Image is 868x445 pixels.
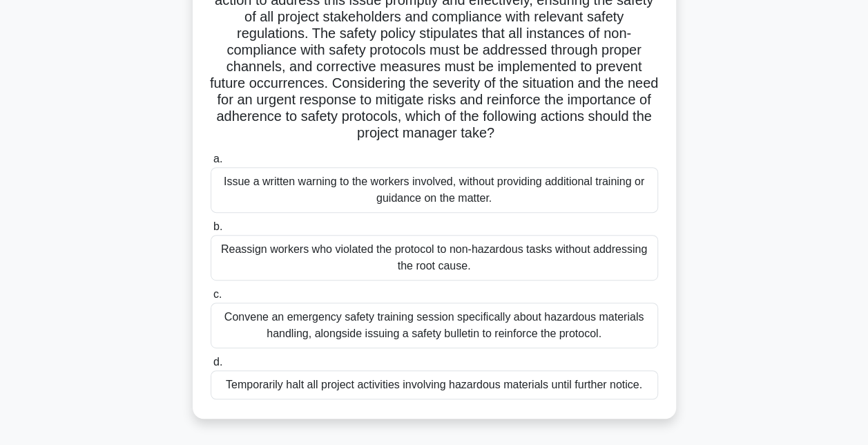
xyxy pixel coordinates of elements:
span: b. [213,220,222,232]
span: c. [213,288,222,300]
div: Reassign workers who violated the protocol to non-hazardous tasks without addressing the root cause. [211,235,658,281]
div: Issue a written warning to the workers involved, without providing additional training or guidanc... [211,167,658,213]
div: Temporarily halt all project activities involving hazardous materials until further notice. [211,370,658,399]
span: a. [213,153,222,164]
span: d. [213,356,222,368]
div: Convene an emergency safety training session specifically about hazardous materials handling, alo... [211,303,658,348]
